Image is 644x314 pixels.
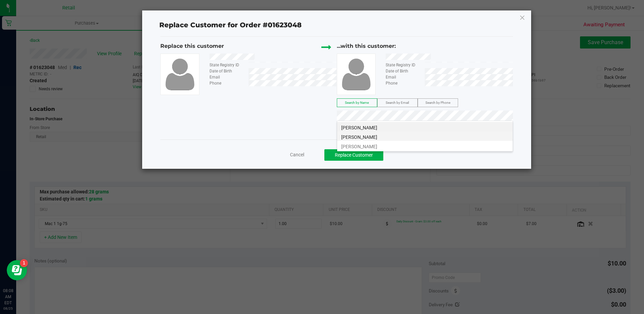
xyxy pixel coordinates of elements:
div: State Registry ID [381,62,425,68]
div: Email [381,74,425,80]
span: Search by Phone [425,101,450,104]
span: Replace Customer for Order #01623048 [155,20,305,31]
span: Search by Name [345,101,369,104]
div: Date of Birth [204,68,249,74]
span: Search by Email [386,101,409,104]
div: Date of Birth [381,68,425,74]
button: Replace Customer [324,149,383,161]
img: user-icon.png [339,57,374,92]
div: State Registry ID [204,62,249,68]
span: Cancel [290,152,304,157]
iframe: Resource center unread badge [20,259,28,267]
iframe: Resource center [7,260,27,280]
span: Replace this customer [160,43,224,49]
div: Phone [381,80,425,86]
img: user-icon.png [162,57,198,92]
div: Phone [204,80,249,86]
span: ...with this customer: [337,43,396,49]
div: Email [204,74,249,80]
